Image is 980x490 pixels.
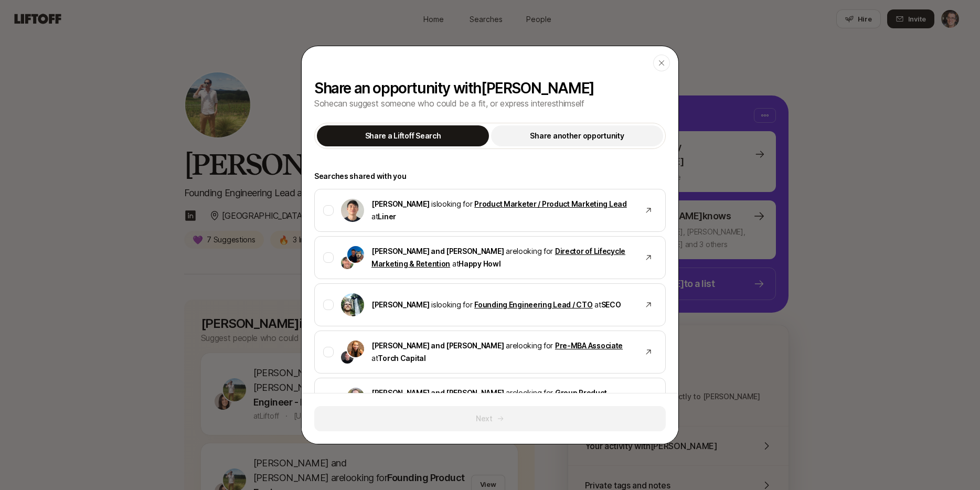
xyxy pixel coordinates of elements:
[341,199,364,222] img: Kyum Kim
[314,170,666,183] p: Searches shared with you
[371,199,429,208] span: [PERSON_NAME]
[459,259,500,268] span: Happy Howl
[371,247,504,255] span: [PERSON_NAME] and [PERSON_NAME]
[474,199,627,208] a: Product Marketer / Product Marketing Lead
[601,300,621,309] span: SECO
[347,340,364,357] img: Katie Reiner
[474,300,592,309] a: Founding Engineering Lead / CTO
[371,299,621,311] p: is looking for at
[371,387,634,412] p: are looking for at
[378,354,425,363] span: Torch Capital
[371,198,634,223] p: is looking for at
[341,351,354,364] img: Christopher Harper
[365,130,441,142] p: Share a Liftoff Search
[371,388,504,397] span: [PERSON_NAME] and [PERSON_NAME]
[371,341,504,350] span: [PERSON_NAME] and [PERSON_NAME]
[341,257,354,269] img: Josh Pierce
[555,341,623,350] a: Pre-MBA Associate
[530,130,624,142] p: Share another opportunity
[314,80,666,97] p: Share an opportunity with [PERSON_NAME]
[314,97,666,110] p: So he can suggest someone who could be a fit, or express interest himself
[347,388,364,404] img: Ben Abrahams
[378,212,396,221] span: Liner
[371,339,634,365] p: are looking for at
[371,300,429,309] span: [PERSON_NAME]
[371,245,634,270] p: are looking for at
[347,246,364,263] img: Colin Buckley
[341,293,364,316] img: Carter Cleveland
